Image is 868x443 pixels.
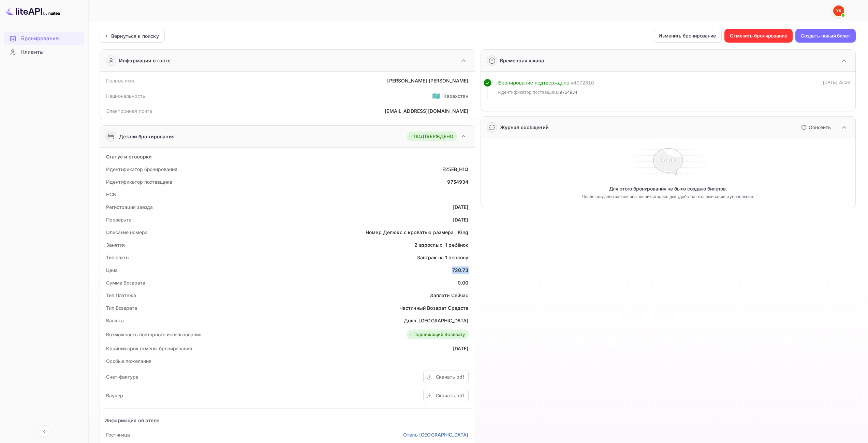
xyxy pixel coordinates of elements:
ya-tr-span: Журнал сообщений [500,124,549,130]
ya-tr-span: После создания заявки она появится здесь для удобства отслеживания и управления. [582,194,754,200]
ya-tr-span: Цена [106,267,118,273]
ya-tr-span: Счет-фактура [106,374,138,380]
ya-tr-span: Ваучер [106,393,123,398]
ya-tr-span: ПОДТВЕРЖДЕНО [414,133,454,140]
ya-tr-span: [PERSON_NAME] [387,78,427,83]
ya-tr-span: Клиенты [21,48,43,56]
button: Изменить бронирование [653,29,722,43]
ya-tr-span: Для этого бронирования не было создано билетов. [609,185,727,192]
span: США [432,90,440,102]
ya-tr-span: Информация об отеле [104,417,159,423]
button: Создать новый билет [795,29,856,43]
ya-tr-span: 2 взрослых, 1 ребёнок [414,242,468,248]
ya-tr-span: Электронная почта [106,108,152,114]
a: Бронирования [4,32,84,45]
ya-tr-span: Частичный Возврат Средств [399,305,469,311]
ya-tr-span: Завтрак на 1 персону [417,255,469,260]
ya-tr-span: Отменить бронирование [730,32,787,40]
ya-tr-span: E25EB_H1Q [442,166,468,172]
ya-tr-span: Возможность повторного использования [106,332,201,337]
ya-tr-span: Полное имя [106,78,134,83]
div: [DATE] [453,216,469,223]
ya-tr-span: Проверьте [106,217,131,223]
ya-tr-span: подтверждено [535,80,570,86]
ya-tr-span: Тип платы [106,255,130,260]
ya-tr-span: [EMAIL_ADDRESS][DOMAIN_NAME] [385,108,468,114]
div: 720.73 [452,266,469,274]
ya-tr-span: Долл. [GEOGRAPHIC_DATA] [404,318,468,323]
ya-tr-span: HCN [106,192,117,197]
ya-tr-span: Валюта [106,318,123,323]
ya-tr-span: Занятия [106,242,125,248]
ya-tr-span: Отель [GEOGRAPHIC_DATA] [403,432,468,438]
ya-tr-span: Статус и оговорки [106,154,152,159]
ya-tr-span: Особые пожелания [106,358,151,364]
ya-tr-span: Крайний срок отмены бронирования [106,346,192,351]
ya-tr-span: Номер Делюкс с кроватью размера "King [366,229,469,235]
ya-tr-span: Бронирования [21,35,59,43]
ya-tr-span: Тип Возврата [106,305,137,311]
ya-tr-span: Идентификатор поставщика: [498,90,559,95]
ya-tr-span: Регистрация заезда [106,204,153,210]
ya-tr-span: Идентификатор поставщика [106,179,172,185]
ya-tr-span: 🇰🇿 [432,92,440,100]
div: Клиенты [4,46,84,59]
img: Логотип LiteAPI [5,5,60,16]
ya-tr-span: [DATE] 22:28 [823,80,850,85]
div: # 4072810 [571,79,594,87]
ya-tr-span: Заплати Сейчас [430,292,468,298]
ya-tr-span: Описание номера [106,229,148,235]
button: Отменить бронирование [724,29,793,43]
ya-tr-span: Обновить [809,124,831,130]
ya-tr-span: Сумма Возврата [106,280,145,286]
div: 9754934 [447,178,468,185]
ya-tr-span: Казахстан [443,93,468,99]
div: [DATE] [453,345,469,352]
ya-tr-span: Национальность [106,93,145,99]
img: Служба Поддержки Яндекса [833,5,844,16]
ya-tr-span: Вернуться к поиску [111,33,159,39]
ya-tr-span: Идентификатор бронирования [106,166,177,172]
ya-tr-span: Скачать pdf [436,393,464,398]
a: Отель [GEOGRAPHIC_DATA] [403,431,468,438]
div: 0.00 [458,279,469,286]
ya-tr-span: Информация о госте [119,57,171,64]
ya-tr-span: Гостиница [106,432,130,438]
button: Свернуть навигацию [38,425,50,438]
ya-tr-span: Тип Платежа [106,292,136,298]
ya-tr-span: Скачать pdf [436,374,464,380]
ya-tr-span: Изменить бронирование [659,32,716,40]
ya-tr-span: Подлежащий Возврату [413,331,465,338]
ya-tr-span: [PERSON_NAME] [429,78,469,83]
button: Обновить [797,122,834,133]
div: [DATE] [453,203,469,211]
a: Клиенты [4,46,84,58]
ya-tr-span: Создать новый билет [801,32,850,40]
ya-tr-span: 9754934 [560,90,577,95]
ya-tr-span: Бронирование [498,80,533,86]
ya-tr-span: Детали бронирования [119,133,175,140]
ya-tr-span: Временная шкала [500,58,544,63]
